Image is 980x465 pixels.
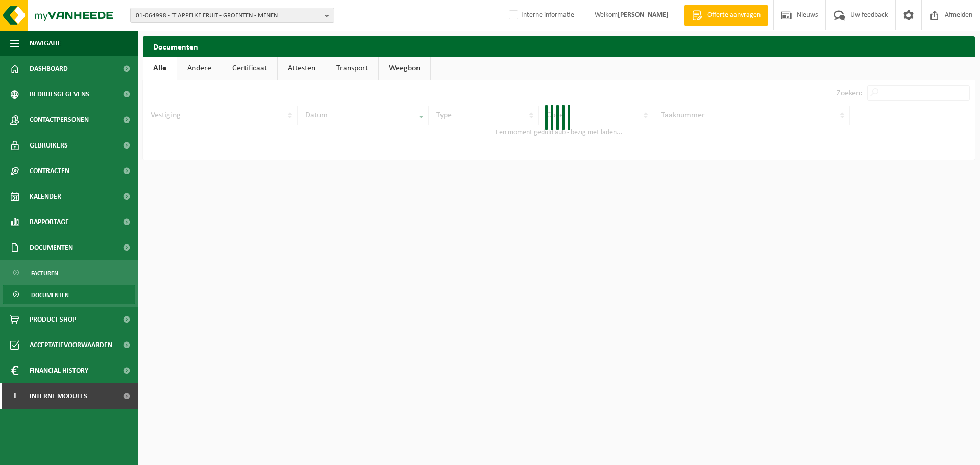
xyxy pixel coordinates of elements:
span: Rapportage [30,209,69,235]
span: Dashboard [30,56,68,82]
span: Offerte aanvragen [705,10,763,20]
span: Facturen [31,263,58,283]
a: Facturen [3,263,135,282]
span: Gebruikers [30,133,68,158]
label: Interne informatie [507,8,574,23]
a: Andere [177,57,222,80]
a: Transport [326,57,378,80]
span: Product Shop [30,307,76,332]
strong: [PERSON_NAME] [618,11,669,19]
a: Offerte aanvragen [684,5,768,26]
a: Certificaat [222,57,277,80]
span: Contactpersonen [30,107,89,133]
span: Documenten [31,285,69,305]
span: Kalender [30,184,61,209]
span: Documenten [30,235,73,260]
a: Documenten [3,285,135,304]
span: 01-064998 - 'T APPELKE FRUIT - GROENTEN - MENEN [136,8,321,23]
a: Weegbon [379,57,430,80]
span: Financial History [30,358,88,383]
a: Alle [143,57,177,80]
span: Acceptatievoorwaarden [30,332,112,358]
span: Interne modules [30,383,87,409]
span: I [10,383,19,409]
h2: Documenten [143,36,975,56]
span: Bedrijfsgegevens [30,82,89,107]
span: Contracten [30,158,69,184]
span: Navigatie [30,31,61,56]
a: Attesten [278,57,326,80]
button: 01-064998 - 'T APPELKE FRUIT - GROENTEN - MENEN [130,8,334,23]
